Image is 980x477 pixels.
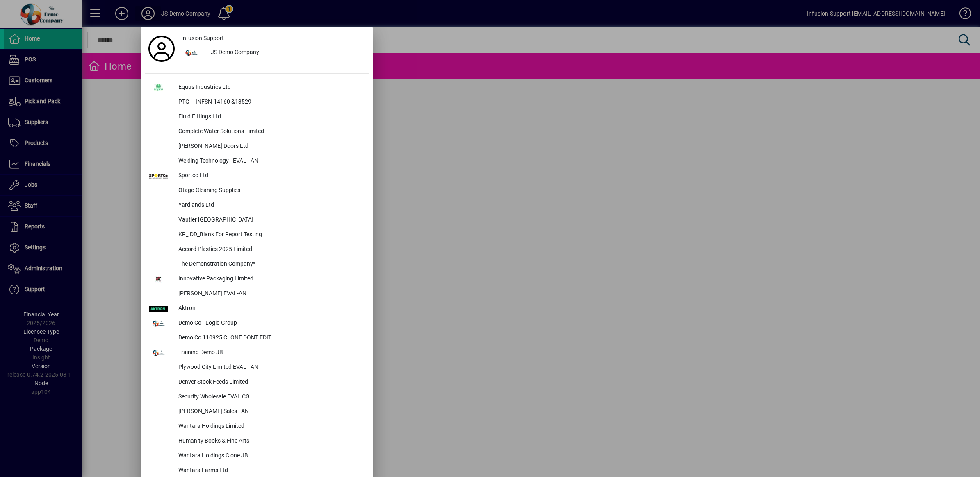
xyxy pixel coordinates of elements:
[145,139,369,154] button: [PERSON_NAME] Doors Ltd
[145,331,369,346] button: Demo Co 110925 CLONE DONT EDIT
[172,331,369,346] div: Demo Co 110925 CLONE DONT EDIT
[172,124,369,139] div: Complete Water Solutions Limited
[145,95,369,110] button: PTG __INFSN-14160 &13529
[172,301,369,316] div: Aktron
[145,110,369,124] button: Fluid Fittings Ltd
[145,272,369,287] button: Innovative Packaging Limited
[145,287,369,301] button: [PERSON_NAME] EVAL-AN
[172,375,369,390] div: Denver Stock Feeds Limited
[178,31,369,45] a: Infusion Support
[172,449,369,463] div: Wantara Holdings Clone JB
[145,316,369,331] button: Demo Co - Logiq Group
[145,169,369,183] button: Sportco Ltd
[172,80,369,95] div: Equus Industries Ltd
[172,405,369,419] div: [PERSON_NAME] Sales - AN
[145,124,369,139] button: Complete Water Solutions Limited
[172,346,369,360] div: Training Demo JB
[145,346,369,360] button: Training Demo JB
[181,34,224,43] span: Infusion Support
[204,45,369,60] div: JS Demo Company
[172,228,369,242] div: KR_IDD_Blank For Report Testing
[172,213,369,228] div: Vautier [GEOGRAPHIC_DATA]
[172,139,369,154] div: [PERSON_NAME] Doors Ltd
[145,257,369,272] button: The Demonstration Company*
[145,405,369,419] button: [PERSON_NAME] Sales - AN
[172,272,369,287] div: Innovative Packaging Limited
[145,449,369,463] button: Wantara Holdings Clone JB
[172,154,369,169] div: Welding Technology - EVAL - AN
[145,41,178,56] a: Profile
[145,198,369,213] button: Yardlands Ltd
[145,213,369,228] button: Vautier [GEOGRAPHIC_DATA]
[178,45,369,60] button: JS Demo Company
[145,360,369,375] button: Plywood City Limited EVAL - AN
[145,301,369,316] button: Aktron
[145,154,369,169] button: Welding Technology - EVAL - AN
[172,316,369,331] div: Demo Co - Logiq Group
[172,390,369,405] div: Security Wholesale EVAL CG
[172,242,369,257] div: Accord Plastics 2025 Limited
[145,375,369,390] button: Denver Stock Feeds Limited
[172,257,369,272] div: The Demonstration Company*
[172,110,369,124] div: Fluid Fittings Ltd
[172,95,369,110] div: PTG __INFSN-14160 &13529
[145,242,369,257] button: Accord Plastics 2025 Limited
[145,80,369,95] button: Equus Industries Ltd
[145,183,369,198] button: Otago Cleaning Supplies
[172,360,369,375] div: Plywood City Limited EVAL - AN
[172,287,369,301] div: [PERSON_NAME] EVAL-AN
[145,419,369,434] button: Wantara Holdings Limited
[172,183,369,198] div: Otago Cleaning Supplies
[172,434,369,449] div: Humanity Books & Fine Arts
[145,390,369,405] button: Security Wholesale EVAL CG
[145,434,369,449] button: Humanity Books & Fine Arts
[172,169,369,183] div: Sportco Ltd
[172,198,369,213] div: Yardlands Ltd
[145,228,369,242] button: KR_IDD_Blank For Report Testing
[172,419,369,434] div: Wantara Holdings Limited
